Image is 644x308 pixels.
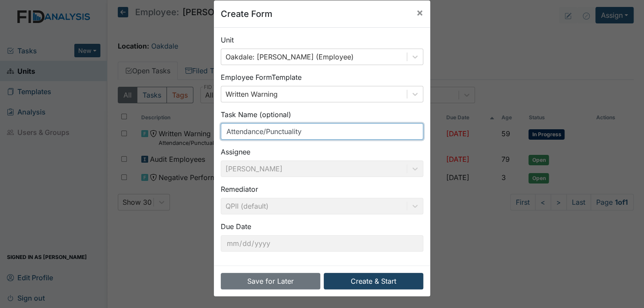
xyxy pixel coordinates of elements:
[221,35,234,45] label: Unit
[221,184,258,194] label: Remediator
[221,7,272,20] h5: Create Form
[324,273,423,289] button: Create & Start
[221,72,302,82] label: Employee Form Template
[221,273,320,289] button: Save for Later
[226,52,354,62] div: Oakdale: [PERSON_NAME] (Employee)
[226,89,278,99] div: Written Warning
[416,6,423,19] span: ×
[221,221,251,232] label: Due Date
[221,109,291,120] label: Task Name (optional)
[221,147,250,157] label: Assignee
[409,0,430,25] button: Close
